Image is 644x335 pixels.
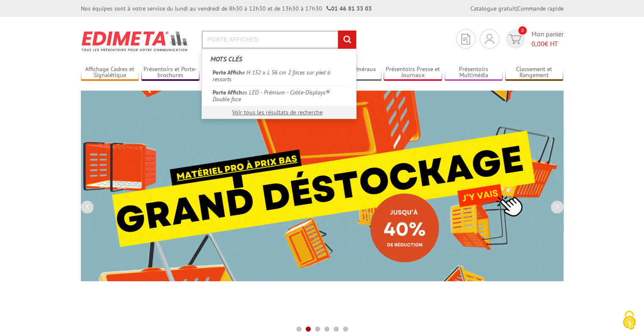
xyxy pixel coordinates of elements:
[614,306,644,335] button: Cookies (fenêtre modale)
[326,5,372,12] strong: 01 46 81 33 03
[81,4,372,13] div: Nos équipes sont à votre service du lundi au vendredi de 8h30 à 12h30 et de 13h30 à 17h30
[338,30,356,49] input: rechercher
[531,39,564,49] span: € HT
[517,5,564,12] a: Commande rapide
[213,89,242,96] em: Porte Affich
[509,34,521,44] img: devis rapide
[208,66,350,86] a: Porte Affiche H 152 x L 56 cm 2 faces sur pied à ressorts
[141,66,200,80] a: Présentoirs et Porte-brochures
[531,39,544,48] span: 0,00
[518,26,527,35] span: 0
[232,108,323,116] a: Voir tous les résultats de recherche
[202,49,357,119] div: Rechercher un produit ou une référence...
[445,66,503,80] a: Présentoirs Multimédia
[470,4,564,13] div: |
[202,30,357,49] input: Rechercher un produit ou une référence...
[81,25,189,57] img: Présentoir, panneau, stand - Edimeta - PLV, affichage, mobilier bureau, entreprise
[503,29,564,49] a: devis rapide 0 Mon panier 0,00€ HT
[208,86,350,105] a: Porte Affiches LED - Prémium - Cable-Displays® Double face
[531,29,564,49] span: Mon panier
[619,310,640,331] img: Cookies (fenêtre modale)
[462,34,470,44] img: devis rapide
[210,55,242,63] span: Mots clés
[81,66,139,80] a: Affichage Cadres et Signalétique
[485,34,494,44] img: devis rapide
[505,66,564,80] a: Classement et Rangement
[213,69,242,76] em: Porte Affich
[384,66,442,80] a: Présentoirs Presse et Journaux
[470,5,516,12] a: Catalogue gratuit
